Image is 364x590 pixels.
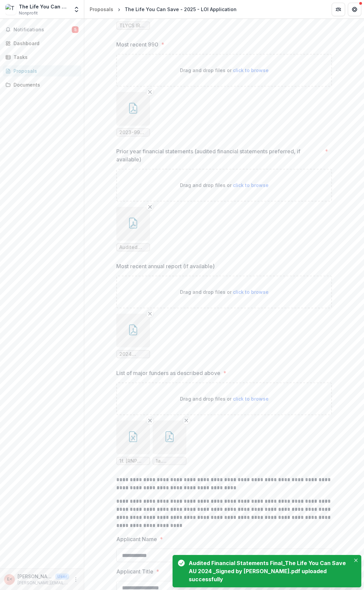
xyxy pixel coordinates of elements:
span: Notifications [13,27,72,33]
button: Remove File [146,88,154,96]
div: Audited Financial Statements Final_The Life You Can Save AU 2024 _Signed by [PERSON_NAME].pdf upl... [189,559,348,583]
nav: breadcrumb [87,4,239,14]
div: Tasks [13,54,76,61]
a: Tasks [3,52,81,63]
div: Remove FileAudited Financial Statements Final_The Life You Can Save AU 2024 _Signed by [PERSON_NA... [116,207,150,251]
p: Drag and drop files or [180,67,269,74]
button: Notifications5 [3,24,81,35]
button: Remove File [182,416,190,425]
img: The Life You Can Save [5,4,16,15]
button: More [72,576,80,584]
p: [PERSON_NAME] <[PERSON_NAME][EMAIL_ADDRESS][PERSON_NAME][DOMAIN_NAME]> [18,573,53,580]
span: TLYCS IRS 501c3 Letter.pdf [119,23,147,29]
p: Most recent annual report (if available) [116,262,215,270]
div: Documents [13,81,76,88]
span: 5 [72,26,79,33]
div: The Life You Can Save - 2025 - LOI Application [125,6,237,13]
div: Dashboard [13,40,76,47]
div: Notifications-bottom-right [170,552,364,590]
p: Applicant Name [116,535,157,543]
div: Remove File2024 Annual Report • The Life You Can Save.pdf [116,314,150,358]
div: Proposals [13,67,76,74]
a: Documents [3,79,81,90]
span: Nonprofit [19,10,38,16]
span: 2024 Annual Report • The Life You Can Save.pdf [119,351,147,357]
div: Remove File1a. Nonprofit Evaluation Form (template 2025).pdf [153,421,186,465]
div: Emily Zunino <emily.zunino@thelifeyoucansave.org> [7,577,12,582]
button: Remove File [146,203,154,211]
span: 2023-990-Return.pdf [119,130,147,135]
span: click to browse [233,182,269,188]
div: The Life You Can Save [19,3,69,10]
a: Proposals [87,4,116,14]
span: click to browse [233,67,269,73]
a: Dashboard [3,38,81,49]
button: Open entity switcher [72,3,81,16]
span: 1a. Nonprofit Evaluation Form (template 2025).pdf [156,458,183,464]
p: Applicant Title [116,567,153,576]
div: Remove File1f. [RNP name] Evaluation Tool scoring.xlsx [116,421,150,465]
p: [PERSON_NAME][EMAIL_ADDRESS][PERSON_NAME][DOMAIN_NAME] [18,580,69,586]
button: Close [352,556,360,564]
span: 1f. [RNP name] Evaluation Tool scoring.xlsx [119,458,147,464]
p: List of major funders as described above [116,369,220,377]
p: Drag and drop files or [180,288,269,296]
button: Remove File [146,310,154,318]
a: Proposals [3,65,81,76]
p: Most recent 990 [116,40,158,49]
p: User [55,573,69,580]
div: Proposals [90,6,113,13]
div: Remove File2023-990-Return.pdf [116,92,150,136]
span: click to browse [233,289,269,295]
span: click to browse [233,396,269,402]
button: Get Help [348,3,361,16]
button: Remove File [146,416,154,425]
p: Drag and drop files or [180,182,269,189]
p: Drag and drop files or [180,395,269,402]
p: Prior year financial statements (audited financial statements preferred, if available) [116,147,322,163]
button: Partners [332,3,345,16]
span: Audited Financial Statements Final_The Life You Can Save AU 2024 _Signed by [PERSON_NAME].pdf [119,245,147,250]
